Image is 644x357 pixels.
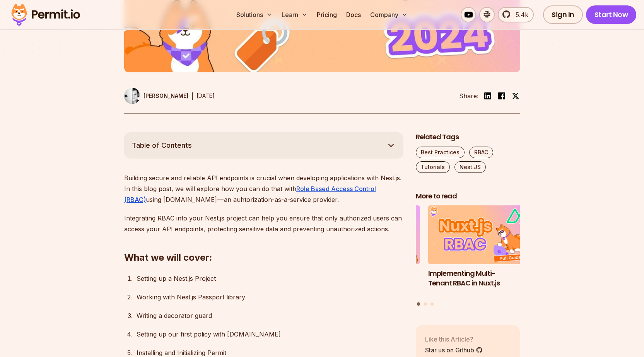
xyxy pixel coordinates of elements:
div: Setting up our first policy with [DOMAIN_NAME] [137,329,403,340]
li: 3 of 3 [316,205,420,297]
button: Learn [278,7,311,22]
div: Writing a decorator guard [137,310,403,321]
h2: Related Tags [416,132,520,142]
div: Setting up a Nest.js Project [137,273,403,284]
img: linkedin [483,91,492,101]
img: Filip Grebowski [124,88,140,104]
a: Sign In [543,5,583,24]
img: twitter [512,92,519,100]
a: Role Based Access Control (RBAC) [124,185,376,203]
li: 1 of 3 [428,205,533,297]
h3: How to Use JWTs for Authorization: Best Practices and Common Mistakes [316,269,420,297]
a: Docs [343,7,364,22]
a: Start Now [586,5,637,24]
button: Solutions [233,7,275,22]
h2: More to read [416,191,520,201]
p: Integrating RBAC into your Nest.js project can help you ensure that only authorized users can acc... [124,213,403,234]
div: Posts [416,205,520,307]
button: Table of Contents [124,132,403,159]
a: Best Practices [416,147,465,158]
span: 5.4k [511,10,528,19]
a: Star us on Github [425,345,483,355]
a: Tutorials [416,161,450,173]
p: Building secure and reliable API endpoints is crucial when developing applications with Nest.js. ... [124,173,403,205]
h2: What we will cover: [124,220,403,264]
div: | [191,91,193,101]
div: Working with Nest.js Passport library [137,292,403,302]
li: Share: [459,91,478,101]
a: [PERSON_NAME] [124,88,188,104]
button: Company [367,7,411,22]
a: Nest.JS [454,161,486,173]
a: 5.4k [498,7,534,22]
p: [PERSON_NAME] [143,92,188,100]
a: RBAC [469,147,493,158]
span: Table of Contents [132,140,192,151]
button: Go to slide 2 [424,302,427,306]
a: Implementing Multi-Tenant RBAC in Nuxt.jsImplementing Multi-Tenant RBAC in Nuxt.js [428,205,533,297]
button: Go to slide 1 [417,302,420,306]
img: Implementing Multi-Tenant RBAC in Nuxt.js [428,205,533,264]
img: facebook [497,91,506,101]
img: How to Use JWTs for Authorization: Best Practices and Common Mistakes [316,205,420,264]
p: Like this Article? [425,335,483,344]
img: Permit logo [8,2,84,28]
button: Go to slide 3 [430,302,434,306]
h3: Implementing Multi-Tenant RBAC in Nuxt.js [428,269,533,288]
a: Pricing [314,7,340,22]
time: [DATE] [196,92,215,99]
